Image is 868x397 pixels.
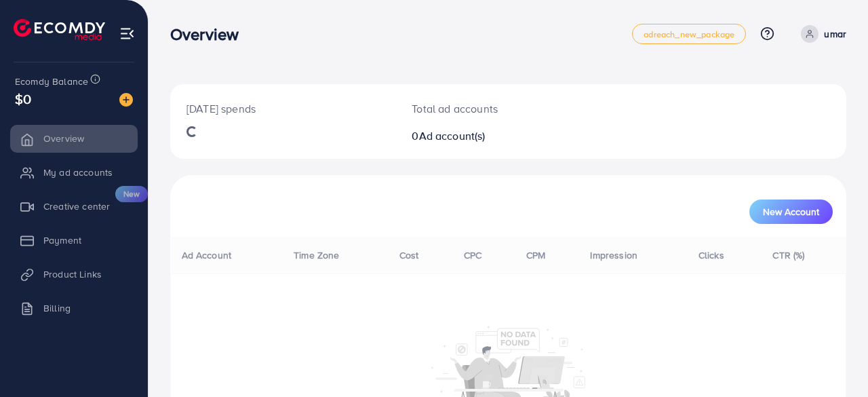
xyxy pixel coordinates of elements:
span: $0 [15,89,31,109]
span: New Account [763,207,819,216]
img: logo [14,19,105,40]
p: umar [824,26,846,42]
h3: Overview [170,24,250,44]
button: New Account [749,200,833,224]
a: adreach_new_package [632,24,746,44]
span: adreach_new_package [644,30,734,39]
img: menu [119,26,135,41]
span: Ad account(s) [419,128,486,143]
p: [DATE] spends [186,100,379,117]
img: image [119,93,133,107]
a: umar [795,25,846,43]
h2: 0 [412,130,548,143]
p: Total ad accounts [412,100,548,117]
span: Ecomdy Balance [15,75,88,88]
